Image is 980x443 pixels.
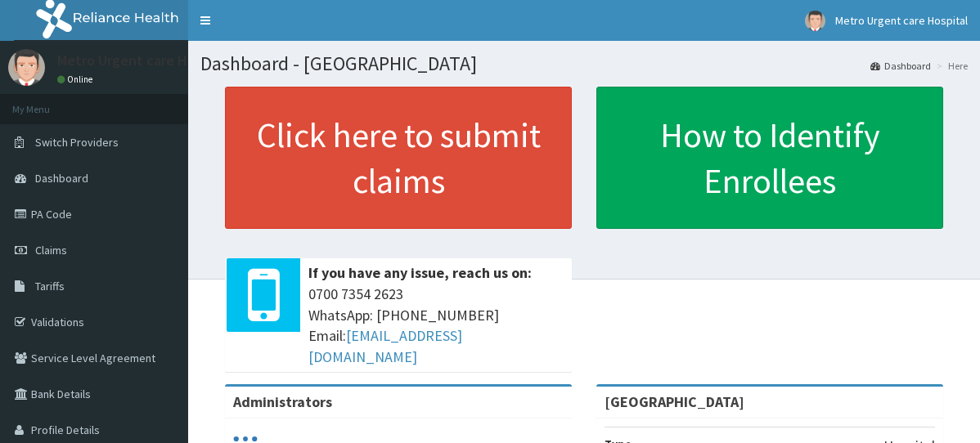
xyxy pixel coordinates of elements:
span: Tariffs [35,279,65,293]
img: User Image [8,49,45,86]
b: Administrators [233,392,332,411]
b: If you have any issue, reach us on: [308,263,532,282]
strong: [GEOGRAPHIC_DATA] [605,392,744,411]
a: Click here to submit claims [225,87,572,229]
li: Here [933,59,968,73]
a: [EMAIL_ADDRESS][DOMAIN_NAME] [308,326,462,366]
a: Dashboard [870,59,931,73]
span: Dashboard [35,171,88,186]
img: User Image [805,11,825,31]
a: Online [57,74,97,85]
span: 0700 7354 2623 WhatsApp: [PHONE_NUMBER] Email: [308,284,564,368]
span: Claims [35,243,67,257]
a: How to Identify Enrollees [596,87,943,229]
p: Metro Urgent care Hospital [57,53,232,68]
h1: Dashboard - [GEOGRAPHIC_DATA] [200,53,968,74]
span: Metro Urgent care Hospital [835,13,968,28]
span: Switch Providers [35,135,119,150]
